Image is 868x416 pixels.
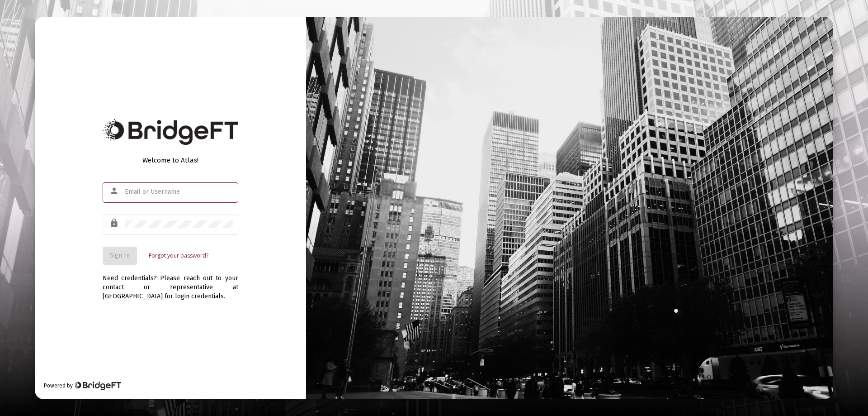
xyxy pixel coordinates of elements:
img: Bridge Financial Technology Logo [103,119,238,145]
div: Welcome to Atlas! [103,156,238,165]
input: Email or Username [125,188,233,196]
img: Bridge Financial Technology Logo [74,381,121,390]
div: Powered by [44,381,121,390]
a: Forgot your password? [149,251,208,260]
mat-icon: person [109,186,120,196]
mat-icon: lock [109,218,120,229]
button: Sign In [103,247,137,265]
div: Need credentials? Please reach out to your contact or representative at [GEOGRAPHIC_DATA] for log... [103,265,238,301]
span: Sign In [110,252,130,259]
